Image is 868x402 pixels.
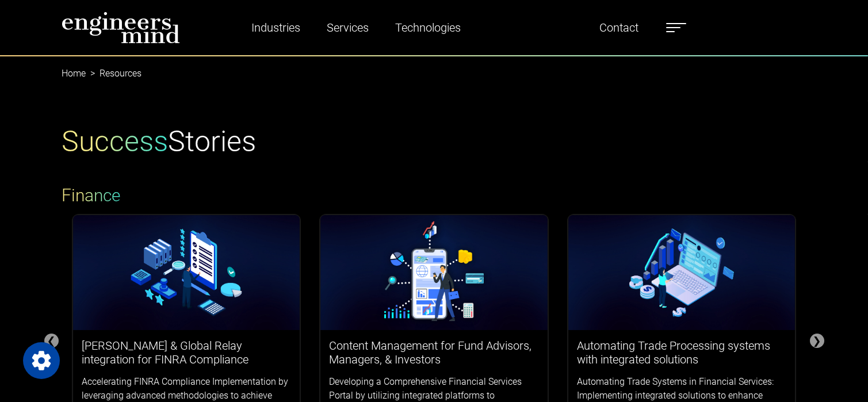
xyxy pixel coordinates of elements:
[82,339,292,366] h3: [PERSON_NAME] & Global Relay integration for FINRA Compliance
[810,334,824,348] div: ❯
[73,215,300,330] img: logos
[322,14,373,41] a: Services
[391,14,465,41] a: Technologies
[62,185,121,205] span: Finance
[320,215,548,330] img: logos
[62,12,180,44] img: logo
[86,67,142,81] li: Resources
[44,334,59,348] div: ❮
[595,14,643,41] a: Contact
[62,55,807,69] nav: breadcrumb
[568,215,796,330] img: logos
[247,14,305,41] a: Industries
[62,124,256,159] h1: Stories
[329,339,539,366] h3: Content Management for Fund Advisors, Managers, & Investors
[62,68,86,79] a: Home
[577,339,787,366] h3: Automating Trade Processing systems with integrated solutions
[62,125,168,158] span: Success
